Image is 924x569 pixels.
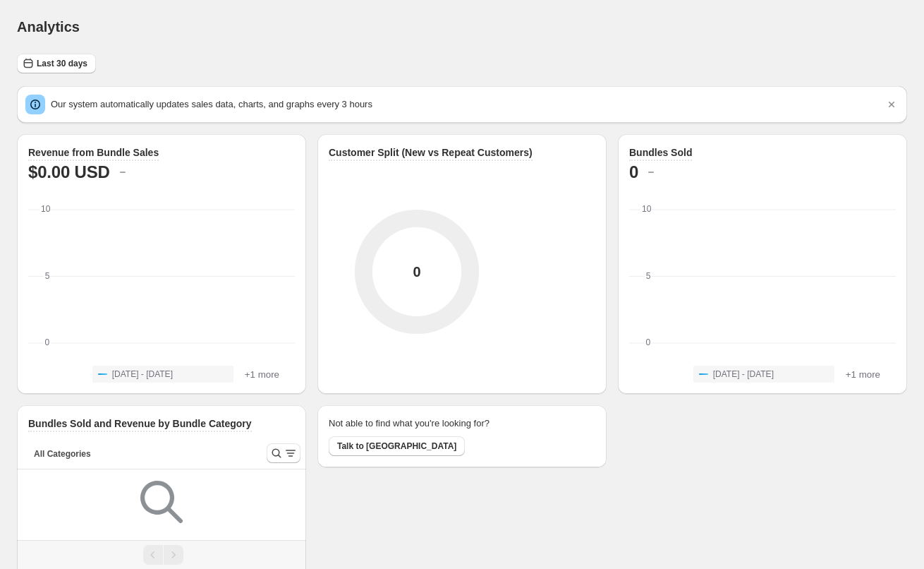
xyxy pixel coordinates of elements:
button: +1 more [241,366,284,383]
h3: Bundles Sold [629,145,692,160]
button: [DATE] - [DATE] [693,366,834,383]
button: [DATE] - [DATE] [92,366,233,383]
h3: Revenue from Bundle Sales [28,145,159,160]
h2: $0.00 USD [28,161,110,184]
text: 10 [642,204,652,214]
text: 10 [41,204,51,214]
span: Last 30 days [37,58,87,69]
h2: 0 [629,161,638,184]
button: Last 30 days [17,54,96,73]
p: No Items found [111,539,212,556]
text: 5 [646,271,651,281]
h1: Analytics [17,18,80,35]
button: +1 more [841,366,885,383]
text: 0 [45,337,50,347]
span: [DATE] - [DATE] [112,369,173,380]
span: All Categories [34,448,91,460]
span: Talk to [GEOGRAPHIC_DATA] [337,441,456,452]
text: 0 [646,337,651,347]
button: Search and filter results [267,443,300,463]
img: Empty search results [140,481,183,523]
span: [DATE] - [DATE] [713,369,774,380]
h2: Not able to find what you're looking for? [329,417,490,431]
span: Our system automatically updates sales data, charts, and graphs every 3 hours [51,99,372,109]
h3: Customer Split (New vs Repeat Customers) [329,145,533,160]
text: 5 [45,271,50,281]
button: Dismiss notification [882,95,901,114]
button: Talk to [GEOGRAPHIC_DATA] [329,436,465,456]
nav: Pagination [17,540,306,569]
h3: Bundles Sold and Revenue by Bundle Category [28,417,252,431]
